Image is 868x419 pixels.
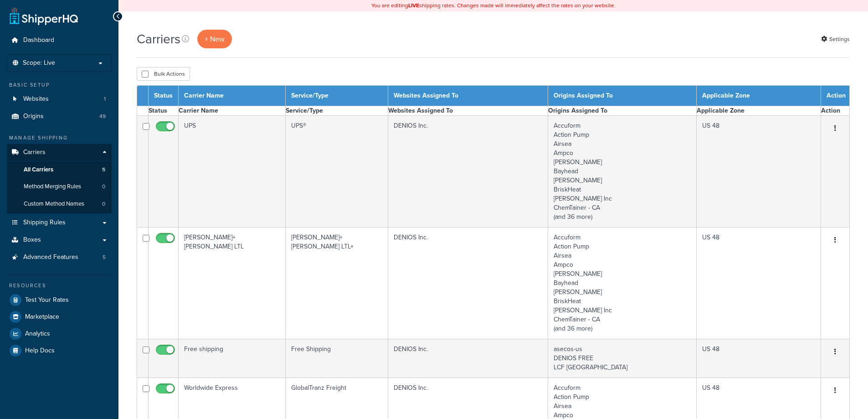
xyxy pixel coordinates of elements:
[821,86,850,106] th: Action
[7,144,112,161] a: Carriers
[23,95,49,103] span: Websites
[7,108,112,125] a: Origins 49
[7,81,112,89] div: Basic Setup
[696,86,821,106] th: Applicable Zone
[102,166,105,174] span: 5
[149,106,179,116] th: Status
[286,86,388,106] th: Service/Type
[149,86,179,106] th: Status
[7,196,112,212] a: Custom Method Names 0
[408,1,419,10] b: LIVE
[7,91,112,108] li: Websites
[23,253,78,261] span: Advanced Features
[7,161,112,178] a: All Carriers 5
[821,106,850,116] th: Action
[548,116,697,228] td: Accuform Action Pump Airsea Ampco [PERSON_NAME] Bayhead [PERSON_NAME] BriskHeat [PERSON_NAME] Inc...
[179,228,286,339] td: [PERSON_NAME]+[PERSON_NAME] LTL
[388,228,548,339] td: DENIOS Inc.
[548,339,697,378] td: asecos-us DENIOS FREE LCF [GEOGRAPHIC_DATA]
[388,116,548,228] td: DENIOS Inc.
[7,178,112,195] a: Method Merging Rules 0
[23,236,41,244] span: Boxes
[696,116,821,228] td: US 48
[23,219,66,227] span: Shipping Rules
[286,228,388,339] td: [PERSON_NAME]+[PERSON_NAME] LTL+
[286,116,388,228] td: UPS®
[10,7,78,25] a: ShipperHQ Home
[286,106,388,116] th: Service/Type
[696,106,821,116] th: Applicable Zone
[7,214,112,231] a: Shipping Rules
[7,134,112,142] div: Manage Shipping
[7,178,112,195] li: Method Merging Rules
[103,253,106,261] span: 5
[23,59,55,67] span: Scope: Live
[23,113,44,120] span: Origins
[7,32,112,49] a: Dashboard
[286,339,388,378] td: Free Shipping
[7,108,112,125] li: Origins
[696,228,821,339] td: US 48
[179,86,286,106] th: Carrier Name
[7,91,112,108] a: Websites 1
[197,30,232,48] a: + New
[179,106,286,116] th: Carrier Name
[23,149,46,156] span: Carriers
[388,339,548,378] td: DENIOS Inc.
[99,113,106,120] span: 49
[24,200,84,208] span: Custom Method Names
[25,313,59,321] span: Marketplace
[102,200,105,208] span: 0
[137,67,190,81] button: Bulk Actions
[7,309,112,325] a: Marketplace
[548,106,697,116] th: Origins Assigned To
[7,144,112,213] li: Carriers
[25,347,55,355] span: Help Docs
[548,228,697,339] td: Accuform Action Pump Airsea Ampco [PERSON_NAME] Bayhead [PERSON_NAME] BriskHeat [PERSON_NAME] Inc...
[179,116,286,228] td: UPS
[548,86,697,106] th: Origins Assigned To
[388,86,548,106] th: Websites Assigned To
[104,95,106,103] span: 1
[25,330,50,338] span: Analytics
[821,33,850,46] a: Settings
[24,183,81,191] span: Method Merging Rules
[7,232,112,248] a: Boxes
[7,282,112,290] div: Resources
[23,36,54,44] span: Dashboard
[7,196,112,212] li: Custom Method Names
[7,249,112,266] li: Advanced Features
[25,296,69,304] span: Test Your Rates
[388,106,548,116] th: Websites Assigned To
[24,166,53,174] span: All Carriers
[102,183,105,191] span: 0
[7,326,112,342] a: Analytics
[7,161,112,178] li: All Carriers
[696,339,821,378] td: US 48
[7,342,112,359] a: Help Docs
[179,339,286,378] td: Free shipping
[7,292,112,308] a: Test Your Rates
[7,249,112,266] a: Advanced Features 5
[137,30,180,48] h1: Carriers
